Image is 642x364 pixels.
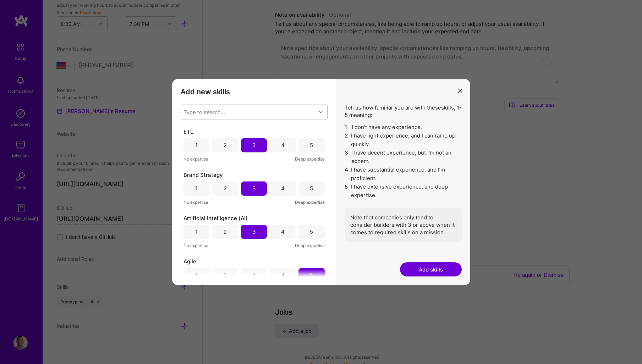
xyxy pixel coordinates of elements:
[281,141,285,149] div: 4
[224,141,227,149] div: 2
[345,183,462,200] li: I have extensive experience, and deep expertise.
[310,141,313,149] div: 5
[252,228,256,235] div: 3
[458,89,462,93] i: icon Close
[183,258,196,265] span: Agile
[345,149,462,166] li: I have decent experience, but I'm not an expert.
[345,131,462,149] li: I have light experience, and I can ramp up quickly.
[183,128,193,135] span: ETL
[195,141,198,149] div: 1
[310,228,313,235] div: 5
[195,228,198,235] div: 1
[172,79,470,285] div: modal
[181,88,328,96] h3: Add new skills
[319,110,323,114] i: icon Chevron
[183,171,223,179] span: Brand Strategy
[345,166,349,183] span: 4
[224,228,227,235] div: 2
[345,166,462,183] li: I have substantial experience, and I’m proficient.
[345,123,462,131] li: I don't have any experience.
[183,198,208,206] span: No expertise
[195,271,198,279] div: 1
[281,228,285,235] div: 4
[310,185,313,192] div: 5
[400,262,462,276] button: Add skills
[345,123,349,131] span: 1
[183,242,208,249] span: No expertise
[310,271,313,279] div: 5
[252,185,256,192] div: 3
[345,183,349,200] span: 5
[195,185,198,192] div: 1
[345,149,349,166] span: 3
[252,271,256,279] div: 3
[295,155,325,163] span: Deep expertise
[183,108,225,116] div: Type to search...
[295,198,325,206] span: Deep expertise
[183,155,208,163] span: No expertise
[345,131,349,149] span: 2
[224,271,227,279] div: 2
[252,141,256,149] div: 3
[295,242,325,249] span: Deep expertise
[345,208,462,242] div: Note that companies only tend to consider builders with 3 or above when it comes to required skil...
[281,185,285,192] div: 4
[224,185,227,192] div: 2
[345,104,462,242] div: Tell us how familiar you are with these skills , 1-5 meaning:
[281,271,285,279] div: 4
[183,214,248,222] span: Artificial Intelligence (AI)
